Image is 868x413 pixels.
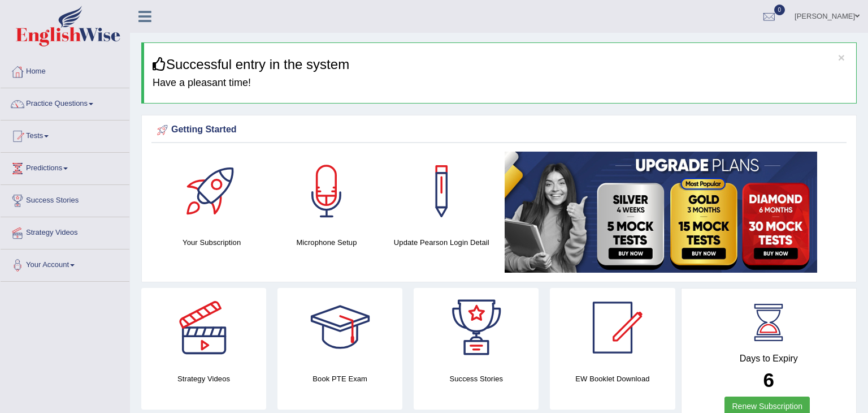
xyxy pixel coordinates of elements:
[1,88,129,117] a: Practice Questions
[153,78,848,89] h4: Have a pleasant time!
[774,5,785,15] span: 0
[1,249,129,278] a: Your Account
[277,373,402,385] h4: Book PTE Exam
[550,373,675,385] h4: EW Booklet Download
[1,153,129,181] a: Predictions
[275,236,378,248] h4: Microphone Setup
[414,373,539,385] h4: Success Stories
[153,57,848,72] h3: Successful entry in the system
[1,185,129,213] a: Success Stories
[1,121,129,149] a: Tests
[141,373,266,385] h4: Strategy Videos
[1,56,129,84] a: Home
[160,236,263,248] h4: Your Subscription
[390,236,493,248] h4: Update Pearson Login Detail
[505,152,817,273] img: small5.jpg
[694,354,844,364] h4: Days to Expiry
[154,122,844,139] div: Getting Started
[1,217,129,246] a: Strategy Videos
[763,369,774,391] b: 6
[838,51,845,63] button: ×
